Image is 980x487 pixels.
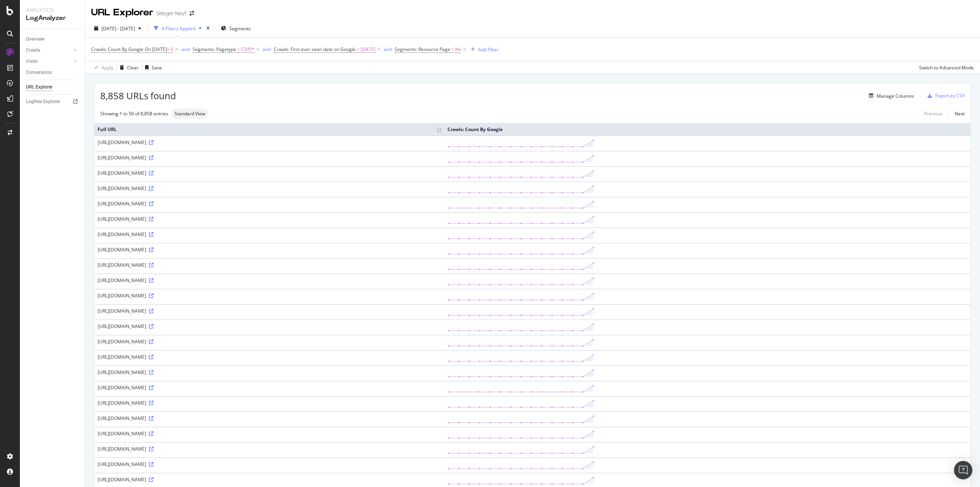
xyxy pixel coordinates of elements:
[357,46,359,52] span: =
[95,123,444,136] th: Full URL: activate to sort column ascending
[98,200,441,207] div: [URL][DOMAIN_NAME]
[26,69,79,77] a: Conversions
[100,89,176,102] span: 8,858 URLs found
[218,22,254,34] button: Segments
[26,98,79,106] a: Logfiles Explorer
[167,46,170,52] span: >
[98,246,441,253] div: [URL][DOMAIN_NAME]
[98,461,441,467] div: [URL][DOMAIN_NAME]
[181,46,189,53] button: and
[98,400,441,406] div: [URL][DOMAIN_NAME]
[91,22,144,34] button: [DATE] - [DATE]
[98,292,441,299] div: [URL][DOMAIN_NAME]
[98,308,441,314] div: [URL][DOMAIN_NAME]
[175,112,205,116] span: Standard View
[395,46,450,52] span: Segments: Resource Page
[26,57,38,66] div: Visits
[193,46,236,52] span: Segments: Pagetype
[98,216,441,222] div: [URL][DOMAIN_NAME]
[145,46,167,52] span: On [DATE]
[98,384,441,391] div: [URL][DOMAIN_NAME]
[949,108,965,119] a: Next
[451,46,454,52] span: =
[954,461,972,479] div: Open Intercom Messenger
[162,25,196,32] div: 4 Filters Applied
[444,123,970,136] th: Crawls: Count By Google
[171,44,173,55] span: 0
[274,46,356,52] span: Crawls: First ever seen date on Google
[26,83,52,91] div: URL Explorer
[117,61,139,74] button: Clear
[98,323,441,330] div: [URL][DOMAIN_NAME]
[361,44,376,55] span: [DATE]
[189,11,194,16] div: arrow-right-arrow-left
[91,46,144,52] span: Crawls: Count By Google
[384,46,392,53] button: and
[26,35,44,43] div: Overview
[98,139,441,146] div: [URL][DOMAIN_NAME]
[241,44,255,55] span: CDP/*
[100,110,168,117] div: Showing 1 to 50 of 8,858 entries
[98,430,441,437] div: [URL][DOMAIN_NAME]
[478,46,498,53] div: Add Filter
[916,61,974,74] button: Switch to Advanced Mode
[127,64,139,71] div: Clear
[98,185,441,192] div: [URL][DOMAIN_NAME]
[877,93,914,99] div: Manage Columns
[98,476,441,483] div: [URL][DOMAIN_NAME]
[26,6,78,14] div: Analytics
[237,46,240,52] span: =
[26,46,72,54] a: Crawls
[142,61,162,74] button: Save
[98,446,441,452] div: [URL][DOMAIN_NAME]
[26,14,78,23] div: LogAnalyzer
[98,338,441,345] div: [URL][DOMAIN_NAME]
[101,64,113,71] div: Apply
[919,64,974,71] div: Switch to Advanced Mode
[26,69,52,77] div: Conversions
[98,170,441,176] div: [URL][DOMAIN_NAME]
[205,25,211,32] div: times
[152,64,162,71] div: Save
[98,231,441,238] div: [URL][DOMAIN_NAME]
[229,25,251,32] span: Segments
[98,354,441,360] div: [URL][DOMAIN_NAME]
[91,6,153,19] div: URL Explorer
[935,92,965,99] div: Export as CSV
[98,262,441,268] div: [URL][DOMAIN_NAME]
[91,61,113,74] button: Apply
[455,44,461,55] span: No
[26,98,60,106] div: Logfiles Explorer
[101,25,135,32] span: [DATE] - [DATE]
[263,46,271,53] button: and
[156,10,186,17] div: Seloger Neuf
[26,46,40,54] div: Crawls
[866,91,914,100] button: Manage Columns
[98,277,441,284] div: [URL][DOMAIN_NAME]
[98,369,441,375] div: [URL][DOMAIN_NAME]
[26,35,79,43] a: Overview
[171,108,208,119] div: neutral label
[151,22,205,34] button: 4 Filters Applied
[924,90,965,102] button: Export as CSV
[468,45,498,54] button: Add Filter
[26,57,72,66] a: Visits
[26,83,79,91] a: URL Explorer
[98,154,441,161] div: [URL][DOMAIN_NAME]
[98,415,441,421] div: [URL][DOMAIN_NAME]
